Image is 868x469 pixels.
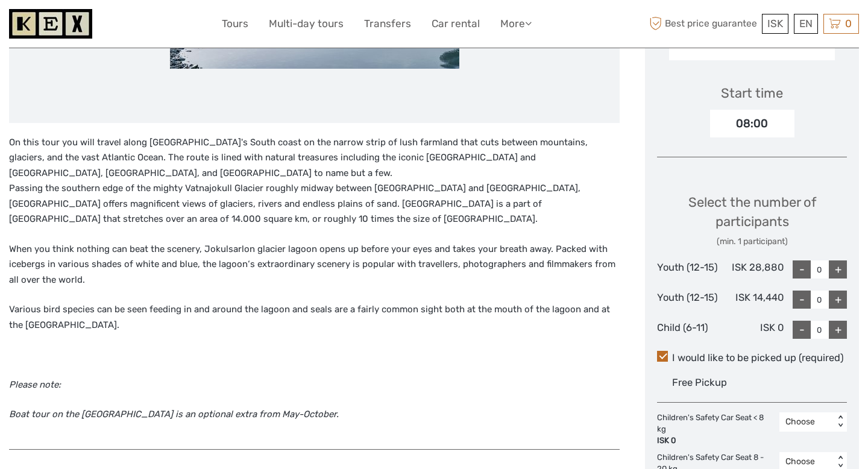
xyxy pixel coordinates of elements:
[794,14,818,34] div: EN
[657,412,779,447] div: Children's Safety Car Seat < 8 kg
[657,291,720,309] div: Youth (12-15)
[139,19,153,33] button: Open LiveChat chat widget
[269,15,344,33] a: Multi-day tours
[657,193,847,248] div: Select the number of participants
[9,242,620,288] p: When you think nothing can beat the scenery, Jokulsarlon glacier lagoon opens up before your eyes...
[17,21,136,31] p: We're away right now. Please check back later!
[9,379,61,390] em: Please note:
[829,291,847,309] div: +
[720,291,784,309] div: ISK 14,440
[9,409,339,420] em: Boat tour on the [GEOGRAPHIC_DATA] is an optional extra from May-October.
[793,321,811,339] div: -
[222,15,248,33] a: Tours
[432,15,480,33] a: Car rental
[793,291,811,309] div: -
[835,415,846,428] div: < >
[835,456,846,468] div: < >
[657,236,847,248] div: (min. 1 participant)
[9,135,620,227] p: On this tour you will travel along [GEOGRAPHIC_DATA]'s South coast on the narrow strip of lush fa...
[829,260,847,279] div: +
[657,435,773,447] div: ISK 0
[785,416,828,428] div: Choose
[672,377,727,388] span: Free Pickup
[721,84,783,102] div: Start time
[657,260,720,279] div: Youth (12-15)
[785,456,828,468] div: Choose
[657,321,720,339] div: Child (6-11)
[657,351,847,365] label: I would like to be picked up (required)
[720,321,784,339] div: ISK 0
[9,302,620,333] p: Various bird species can be seen feeding in and around the lagoon and seals are a fairly common s...
[9,9,92,39] img: 1261-44dab5bb-39f8-40da-b0c2-4d9fce00897c_logo_small.jpg
[364,15,411,33] a: Transfers
[767,17,783,30] span: ISK
[647,14,759,34] span: Best price guarantee
[710,110,794,137] div: 08:00
[500,15,532,33] a: More
[843,17,854,30] span: 0
[829,321,847,339] div: +
[793,260,811,279] div: -
[720,260,784,279] div: ISK 28,880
